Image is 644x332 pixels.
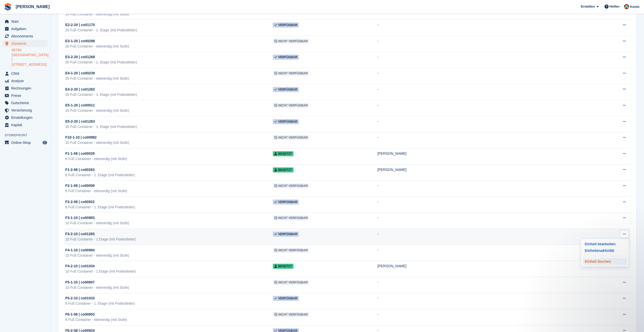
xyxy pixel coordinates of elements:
span: Verfügbar [273,55,299,60]
span: Besetzt [273,264,294,269]
span: F2-1-08 | co00009 [65,183,95,188]
span: E4-2-20 | co01262 [65,87,95,92]
span: F3-2-10 | co01283 [65,231,95,237]
span: Nicht verfügbar [273,183,309,188]
span: F5-1-10 | co00807 [65,280,95,285]
span: Erstellen [581,4,595,9]
span: Verfügbar [273,200,299,205]
td: - [377,84,600,100]
a: menu [3,25,48,32]
a: menu [3,33,48,40]
a: menu [3,107,48,114]
span: F4-2-10 | co01034 [65,263,95,269]
div: [PERSON_NAME] [377,167,600,172]
span: E5-1-20 | co00011 [65,103,95,108]
td: - [377,277,600,293]
span: Nicht verfügbar [273,312,309,317]
span: CRM [11,70,41,77]
div: 10 Fuß Container - ebenerdig (mit Stufe) [65,285,273,290]
span: F1-2-08 | co00263 [65,167,95,172]
span: Rechnungen [11,85,41,92]
span: F10-1-10 | co00982 [65,135,97,140]
span: Online-Shop [11,139,41,146]
span: Verfügbar [273,23,299,28]
td: - [377,132,600,148]
span: F6-1-08 | co00803 [65,312,95,317]
span: Nicht verfügbar [273,71,309,76]
span: Aufgaben [11,25,41,32]
td: - [377,197,600,213]
span: Nicht verfügbar [273,215,309,220]
a: menu [3,114,48,121]
span: E3-1-20 | co00298 [65,38,95,44]
span: Nicht verfügbar [273,280,309,285]
div: 20 Fuß Container - ebenerdig (mit Stufe) [65,12,273,17]
div: 20 Fuß Container - 1. Etage (mit Podestleiter) [65,124,273,129]
div: 10 Fuß Container - ebenerdig (mit Stufe) [65,220,273,226]
span: Preise [11,92,41,99]
span: Helfen [610,4,620,9]
span: Versicherung [11,107,41,114]
span: Verfügbar [273,296,299,301]
div: 10 Fuß Container - 1 Etage (mit Podestleiter) [65,237,273,242]
div: 20 Fuß Container - 1. Etage (mit Podestleiter) [65,92,273,97]
a: Speisekarte [3,139,48,146]
span: Verfügbar [273,87,299,92]
span: Besetzt [273,151,294,156]
span: E5-2-20 | co01263 [65,119,95,124]
span: F3-1-10 | co00983 [65,215,95,220]
a: 65795 [GEOGRAPHIC_DATA] | [STREET_ADDRESS] [12,48,48,67]
a: Einheitenaktivität [583,247,627,254]
td: - [377,36,600,52]
a: menu [3,70,48,77]
img: stora-icon-8386f47178a22dfd0bd8f6a31ec36ba5ce8667c1dd55bd0f319d3a0aa187defe.svg [4,3,12,11]
span: Kapital [11,121,41,128]
div: [PERSON_NAME] [377,151,600,156]
span: E2-2-20 | co01170 [65,22,95,28]
div: 8 Fuß Container - ebenerdig (mit Stufe) [65,188,273,194]
span: Nicht verfügbar [273,135,309,140]
td: - [377,229,600,245]
a: Vorschau-Shop [42,140,48,146]
span: Verfügbar [273,232,299,237]
div: 10 Fuß Container - ebenerdig (mit Stufe) [65,253,273,258]
span: Verfügbar [273,119,299,124]
span: Gutscheine [11,99,41,106]
a: menu [3,85,48,92]
div: 8 Fuß Container - ebenerdig (mit Stufe) [65,317,273,322]
a: [PERSON_NAME] [14,3,52,11]
td: - [377,116,600,132]
a: menu [3,99,48,106]
span: Storefront [5,133,50,138]
div: 8 Fuß Container - 1. Etage (mit Podestleiter) [65,172,273,178]
div: 10 Fuß Container - 1 Etage (mit Podestleiter) [65,269,273,274]
td: - [377,68,600,84]
a: menu [3,92,48,99]
td: - [377,213,600,229]
a: Einheit bearbeiten [583,241,627,247]
td: - [377,293,600,309]
span: Einstellungen [11,114,41,121]
td: - [377,181,600,197]
span: Abonnements [11,33,41,40]
div: 20 Fuß Container - ebenerdig (mit Stufe) [65,44,273,49]
div: 10 Fuß Container - ebenerdig (mit Stufe) [65,140,273,145]
a: Einheit löschen [583,258,627,265]
a: menu [3,77,48,84]
div: 8 Fuß Container - 1. Etage (mit Podestleiter) [65,301,273,306]
div: 8 Fuß Container - 1. Etage (mit Podestleiter) [65,205,273,210]
div: 20 Fuß Container - 1. Etage (mit Podestleiter) [65,28,273,33]
div: [PERSON_NAME] [377,263,600,269]
span: F2-2-08 | co00922 [65,199,95,205]
a: menu [3,40,48,47]
span: Besetzt [273,167,294,172]
span: Nicht verfügbar [273,248,309,253]
div: 20 Fuß Container - ebenerdig (mit Stufe) [65,108,273,113]
td: - [377,52,600,68]
span: Standorte [11,40,41,47]
span: Konto [630,4,639,9]
a: menu [3,121,48,128]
